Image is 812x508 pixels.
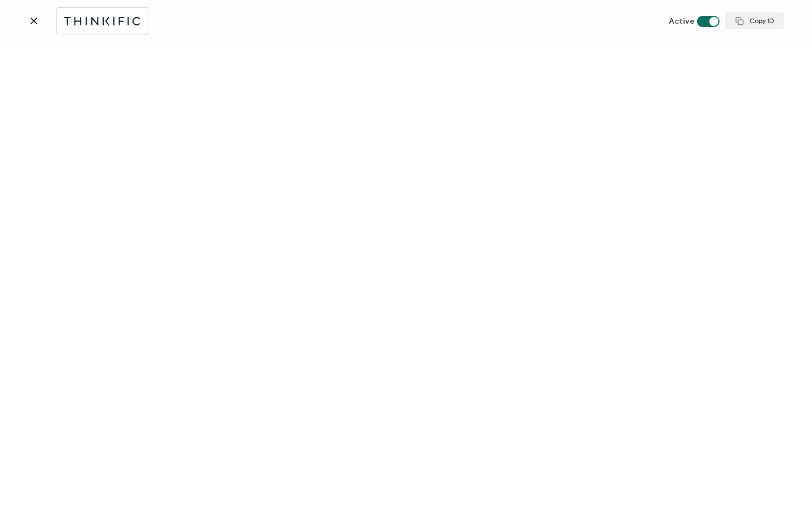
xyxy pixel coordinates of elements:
span: Copy ID [735,17,774,25]
span: Active [669,16,695,26]
img: thinkific.svg [63,14,142,28]
iframe: Chat Widget [756,454,812,508]
button: Copy ID [725,12,784,29]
